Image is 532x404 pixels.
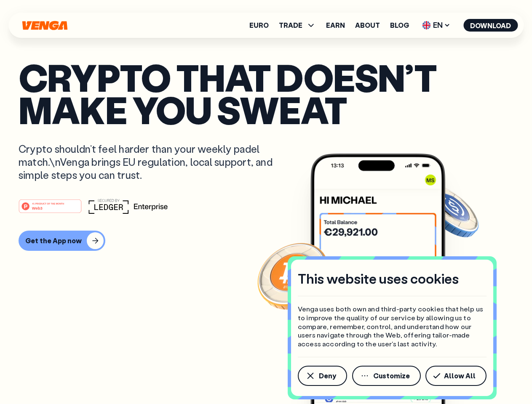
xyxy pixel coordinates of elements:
p: Crypto that doesn’t make you sweat [19,61,513,125]
button: Deny [298,366,347,386]
span: TRADE [279,20,316,30]
button: Customize [352,366,421,386]
a: Get the App now [19,231,513,251]
svg: Home [21,21,68,30]
button: Get the App now [19,231,105,251]
a: #1 PRODUCT OF THE MONTHWeb3 [19,204,82,215]
span: EN [419,19,453,32]
p: Crypto shouldn’t feel harder than your weekly padel match.\nVenga brings EU regulation, local sup... [19,142,285,182]
button: Allow All [425,366,487,386]
p: Venga uses both own and third-party cookies that help us to improve the quality of our service by... [298,305,487,348]
tspan: Web3 [32,205,43,210]
span: Deny [319,372,336,379]
div: Get the App now [25,237,82,245]
a: About [355,22,380,29]
a: Blog [390,22,409,29]
tspan: #1 PRODUCT OF THE MONTH [32,202,64,205]
img: USDC coin [420,181,481,242]
span: TRADE [279,22,302,29]
a: Euro [249,22,269,29]
a: Earn [326,22,345,29]
h4: This website uses cookies [298,270,459,287]
img: flag-uk [422,21,430,29]
button: Download [463,19,518,32]
span: Allow All [444,372,476,379]
img: Bitcoin [256,238,331,314]
span: Customize [373,372,410,379]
